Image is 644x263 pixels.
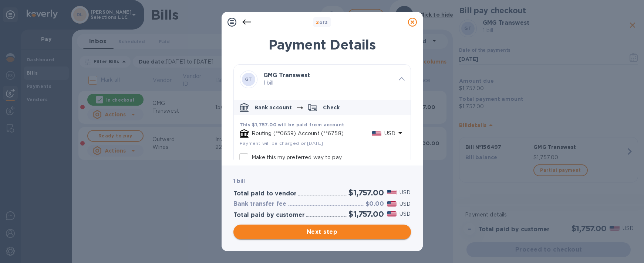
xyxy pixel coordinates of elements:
img: USD [372,131,382,136]
span: 2 [316,20,319,25]
h1: Payment Details [233,37,411,52]
div: GTGMG Transwest 1 bill [234,65,411,94]
b: of 3 [316,20,328,25]
p: Routing (**0659) Account (**6758) [252,130,372,137]
h3: Total paid by customer [233,212,305,219]
img: USD [387,211,397,216]
h3: Total paid to vendor [233,190,297,197]
img: USD [387,201,397,206]
span: Payment will be charged on [DATE] [240,140,323,146]
b: 1 bill [233,178,245,184]
button: Next step [233,225,411,239]
p: Make this my preferred way to pay [252,154,342,161]
h2: $1,757.00 [348,188,384,197]
h3: $0.00 [365,201,384,208]
p: Check [323,104,340,111]
b: GT [245,76,252,82]
span: Next step [239,228,405,236]
h3: Bank transfer fee [233,201,286,208]
p: USD [399,189,411,197]
img: USD [387,190,397,195]
b: GMG Transwest [263,72,310,79]
b: This $1,757.00 will be paid from account [240,122,344,127]
p: Bank account [254,104,292,111]
p: 1 bill [263,79,393,87]
p: USD [399,200,411,208]
div: default-method [234,97,411,206]
p: USD [384,130,395,137]
p: USD [399,210,411,218]
h2: $1,757.00 [348,209,384,219]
